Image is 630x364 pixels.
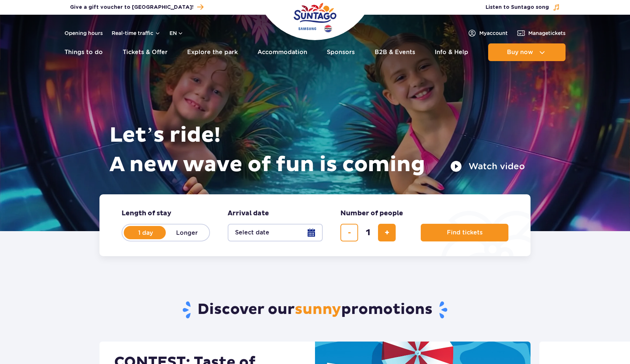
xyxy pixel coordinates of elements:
button: Real-time traffic [112,30,161,36]
button: add ticket [378,224,396,241]
a: Tickets & Offer [123,43,168,61]
span: Length of stay [122,209,171,218]
span: Listen to Suntago song [486,4,549,11]
span: Number of people [340,209,403,218]
a: Give a gift voucher to [GEOGRAPHIC_DATA]! [70,2,203,12]
a: Myaccount [468,29,508,38]
a: Explore the park [187,43,238,61]
button: Select date [228,224,323,241]
button: Listen to Suntago song [486,4,560,11]
button: Find tickets [421,224,508,241]
span: sunny [295,300,341,319]
span: Arrival date [228,209,269,218]
label: 1 day [125,225,167,240]
label: Longer [166,225,208,240]
span: Find tickets [447,229,483,236]
a: Things to do [64,43,103,61]
form: Planning your visit to Park of Poland [99,194,531,256]
a: Managetickets [517,29,566,38]
span: Buy now [507,49,533,56]
a: Info & Help [435,43,468,61]
a: Sponsors [327,43,355,61]
span: My account [479,29,508,37]
h1: Let’s ride! A new wave of fun is coming [109,121,525,180]
span: Manage tickets [528,29,566,37]
a: B2B & Events [375,43,415,61]
span: Give a gift voucher to [GEOGRAPHIC_DATA]! [70,4,193,11]
input: number of tickets [359,224,377,241]
button: Buy now [488,43,566,61]
h2: Discover our promotions [99,300,531,319]
button: Watch video [450,160,525,172]
a: Opening hours [64,29,103,37]
button: remove ticket [340,224,358,241]
button: en [169,29,183,37]
a: Accommodation [258,43,307,61]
